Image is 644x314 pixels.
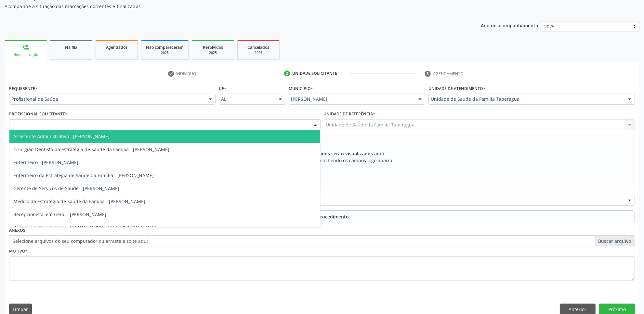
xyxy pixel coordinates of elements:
[13,224,156,230] span: Recepcionista, em Geral - [DEMOGRAPHIC_DATA][PERSON_NAME]
[324,109,375,119] label: Unidade de referência
[22,44,29,51] div: person_add
[9,84,37,94] label: Requerente
[13,146,169,152] span: Cirurgião-Dentista da Estratégia de Saúde da Família - [PERSON_NAME]
[248,45,269,50] span: Cancelados
[13,198,145,204] span: Médico da Estratégia de Saúde da Família - [PERSON_NAME]
[284,71,290,76] div: 2
[9,210,635,223] button: Adicionar Procedimento
[146,50,184,55] div: 2025
[481,21,538,29] p: Ano de acompanhamento
[221,96,272,102] span: AL
[289,84,313,94] label: Município
[11,122,307,135] input: Profissional solicitante
[260,150,384,157] span: Os procedimentos adicionados serão visualizados aqui
[9,226,25,236] label: Anexos
[292,71,337,76] div: Unidade solicitante
[65,45,77,50] span: Na fila
[252,157,392,164] span: Adicione os procedimentos preenchendo os campos logo abaixo
[9,52,42,57] div: Nova marcação
[5,3,449,10] p: Acompanhe a situação das marcações correntes e finalizadas
[13,211,106,217] span: Recepcionista, em Geral - [PERSON_NAME]
[146,45,184,50] span: Não compareceram
[9,109,67,119] label: Profissional Solicitante
[291,96,412,102] span: [PERSON_NAME]
[295,213,349,220] span: Adicionar Procedimento
[197,50,229,55] div: 2025
[428,84,485,94] label: Unidade de atendimento
[431,96,622,102] span: Unidade de Saude da Familia Taperagua
[13,172,154,178] span: Enfermeiro da Estratégia de Saúde da Família - [PERSON_NAME]
[13,159,78,165] span: Enfermeiro - [PERSON_NAME]
[11,96,202,102] span: Profissional de Saúde
[13,133,110,139] span: Assistente Administrativo - [PERSON_NAME]
[219,84,226,94] label: UF
[203,45,223,50] span: Resolvidos
[242,50,275,55] div: 2025
[13,185,119,191] span: Gerente de Serviços de Saúde - [PERSON_NAME]
[106,45,127,50] span: Agendados
[9,246,28,256] label: Motivo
